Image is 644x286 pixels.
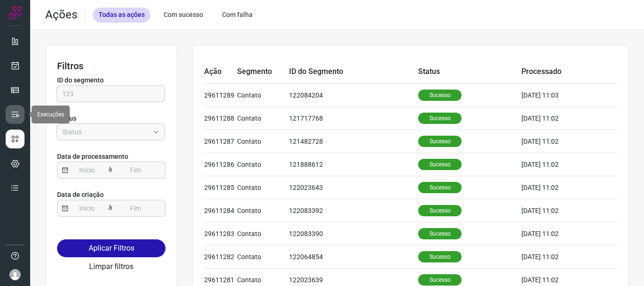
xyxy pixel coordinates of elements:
td: 121717768 [289,106,418,130]
img: avatar-user-boy.jpg [9,269,21,280]
td: Contato [237,245,289,268]
td: 29611286 [204,153,237,176]
p: Sucesso [418,90,462,101]
td: [DATE] 11:02 [521,106,617,130]
td: 29611283 [204,222,237,245]
td: 122084204 [289,83,418,106]
td: Processado [521,60,617,83]
input: Status [62,124,149,140]
td: [DATE] 11:02 [521,245,617,268]
td: Segmento [237,60,289,83]
td: [DATE] 11:02 [521,153,617,176]
td: Contato [237,222,289,245]
td: 122083392 [289,199,418,222]
button: Aplicar Filtros [57,239,165,257]
input: Início [68,162,106,178]
td: [DATE] 11:02 [521,222,617,245]
h3: Filtros [57,60,165,72]
h2: Ações [45,8,77,22]
td: Contato [237,83,289,106]
td: 29611289 [204,83,237,106]
p: Sucesso [418,228,462,239]
td: 122083390 [289,222,418,245]
p: Sucesso [418,182,462,193]
td: Contato [237,106,289,130]
p: Sucesso [418,251,462,262]
p: Status [57,114,165,123]
td: 121482728 [289,130,418,153]
td: Contato [237,176,289,199]
td: 29611285 [204,176,237,199]
span: Execuções [37,111,64,118]
p: Sucesso [418,205,462,216]
div: Com falha [216,8,258,23]
td: 122023643 [289,176,418,199]
td: Contato [237,199,289,222]
td: Contato [237,130,289,153]
td: Contato [237,153,289,176]
span: à [106,161,115,178]
td: ID do Segmento [289,60,418,83]
p: Sucesso [418,113,462,124]
input: Fim [117,200,155,216]
td: 29611284 [204,199,237,222]
div: Com sucesso [158,8,209,23]
p: Data de criação [57,190,165,200]
td: [DATE] 11:03 [521,83,617,106]
td: [DATE] 11:02 [521,176,617,199]
input: Início [68,200,106,216]
td: Status [418,60,521,83]
p: ID do segmento [57,75,165,85]
img: Logo [8,6,22,20]
span: à [106,199,115,216]
button: Limpar filtros [89,261,133,272]
p: Sucesso [418,274,462,286]
p: Data de processamento [57,152,165,162]
td: 29611282 [204,245,237,268]
input: Fim [117,162,155,178]
p: Sucesso [418,136,462,147]
td: [DATE] 11:02 [521,130,617,153]
td: [DATE] 11:02 [521,199,617,222]
td: 29611287 [204,130,237,153]
input: 123 [62,86,159,102]
p: Sucesso [418,159,462,170]
td: 121888612 [289,153,418,176]
div: Todas as ações [93,8,150,23]
td: Ação [204,60,237,83]
td: 122064854 [289,245,418,268]
td: 29611288 [204,106,237,130]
